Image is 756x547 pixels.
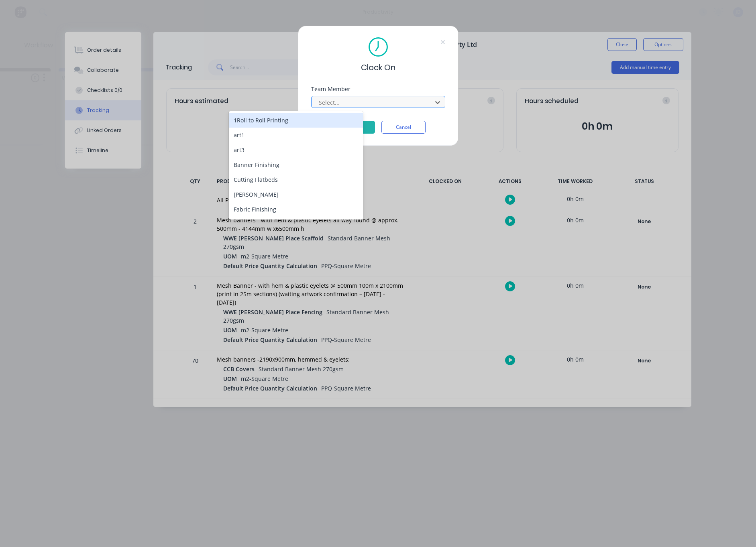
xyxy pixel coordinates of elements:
[229,113,363,128] div: 1Roll to Roll Printing
[311,86,445,92] div: Team Member
[381,121,426,134] button: Cancel
[361,61,395,73] span: Clock On
[229,128,363,142] div: art1
[229,157,363,172] div: Banner Finishing
[229,187,363,202] div: [PERSON_NAME]
[229,217,363,232] div: Fabrication
[229,142,363,157] div: art3
[229,172,363,187] div: Cutting Flatbeds
[229,202,363,217] div: Fabric Finishing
